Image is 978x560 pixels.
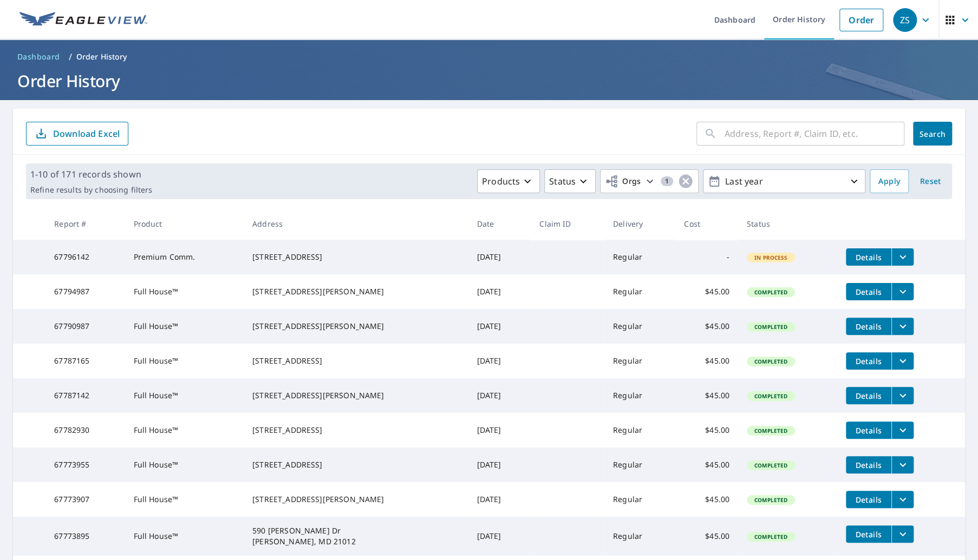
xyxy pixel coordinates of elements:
[468,208,531,240] th: Date
[891,421,914,439] button: filesDropdownBtn-67782930
[125,208,244,240] th: Product
[891,283,914,300] button: filesDropdownBtn-67794987
[852,252,885,262] span: Details
[604,378,675,413] td: Regular
[13,48,64,65] a: Dashboard
[846,318,891,335] button: detailsBtn-67790987
[13,48,965,65] nav: breadcrumb
[45,413,125,447] td: 67782930
[604,208,675,240] th: Delivery
[846,421,891,439] button: detailsBtn-67782930
[891,387,914,404] button: filesDropdownBtn-67787142
[675,413,738,447] td: $45.00
[748,392,794,400] span: Completed
[45,482,125,517] td: 67773907
[893,8,917,32] div: ZS
[870,169,909,193] button: Apply
[252,459,459,470] div: [STREET_ADDRESS]
[891,456,914,473] button: filesDropdownBtn-67773955
[252,390,459,401] div: [STREET_ADDRESS][PERSON_NAME]
[852,321,885,332] span: Details
[45,309,125,344] td: 67790987
[605,175,641,188] span: Orgs
[45,240,125,274] td: 67796142
[45,274,125,309] td: 67794987
[675,344,738,378] td: $45.00
[748,427,794,434] span: Completed
[748,358,794,365] span: Completed
[468,447,531,482] td: [DATE]
[468,274,531,309] td: [DATE]
[675,378,738,413] td: $45.00
[604,274,675,309] td: Regular
[244,208,468,240] th: Address
[839,9,883,31] a: Order
[675,447,738,482] td: $45.00
[125,413,244,447] td: Full House™
[878,175,900,188] span: Apply
[748,462,794,469] span: Completed
[252,252,459,262] div: [STREET_ADDRESS]
[891,491,914,508] button: filesDropdownBtn-67773907
[917,175,943,188] span: Reset
[922,129,943,139] span: Search
[604,413,675,447] td: Regular
[604,517,675,556] td: Regular
[846,283,891,300] button: detailsBtn-67794987
[846,248,891,266] button: detailsBtn-67796142
[891,352,914,370] button: filesDropdownBtn-67787165
[738,208,837,240] th: Status
[891,318,914,335] button: filesDropdownBtn-67790987
[852,460,885,470] span: Details
[477,169,540,193] button: Products
[45,447,125,482] td: 67773955
[852,529,885,539] span: Details
[125,240,244,274] td: Premium Comm.
[846,525,891,543] button: detailsBtn-67773895
[468,309,531,344] td: [DATE]
[604,447,675,482] td: Regular
[748,288,794,296] span: Completed
[748,254,794,261] span: In Process
[748,533,794,541] span: Completed
[252,525,459,547] div: 590 [PERSON_NAME] Dr [PERSON_NAME], MD 21012
[53,128,120,140] p: Download Excel
[17,51,60,62] span: Dashboard
[125,344,244,378] td: Full House™
[468,378,531,413] td: [DATE]
[604,482,675,517] td: Regular
[45,378,125,413] td: 67787142
[252,494,459,505] div: [STREET_ADDRESS][PERSON_NAME]
[544,169,596,193] button: Status
[675,240,738,274] td: -
[30,185,152,195] p: Refine results by choosing filters
[125,447,244,482] td: Full House™
[703,169,865,193] button: Last year
[252,425,459,436] div: [STREET_ADDRESS]
[675,517,738,556] td: $45.00
[852,287,885,297] span: Details
[604,240,675,274] td: Regular
[45,344,125,378] td: 67787165
[913,122,952,146] button: Search
[675,482,738,517] td: $45.00
[468,482,531,517] td: [DATE]
[846,387,891,404] button: detailsBtn-67787142
[604,309,675,344] td: Regular
[604,344,675,378] td: Regular
[846,352,891,370] button: detailsBtn-67787165
[45,517,125,556] td: 67773895
[125,517,244,556] td: Full House™
[675,309,738,344] td: $45.00
[600,169,699,193] button: Orgs1
[675,208,738,240] th: Cost
[852,495,885,505] span: Details
[852,391,885,401] span: Details
[852,356,885,366] span: Details
[748,496,794,504] span: Completed
[76,51,127,62] p: Order History
[468,413,531,447] td: [DATE]
[725,118,904,149] input: Address, Report #, Claim ID, etc.
[468,240,531,274] td: [DATE]
[846,456,891,473] button: detailsBtn-67773955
